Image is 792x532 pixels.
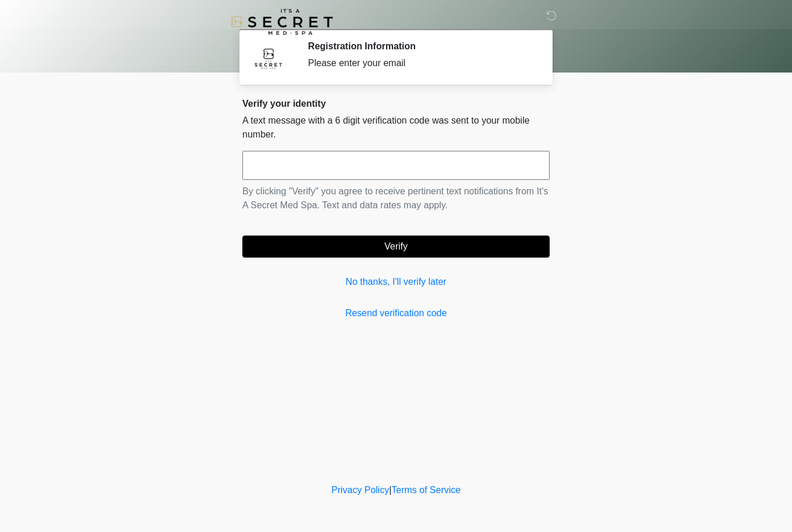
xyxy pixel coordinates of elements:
h2: Registration Information [308,41,532,52]
img: It's A Secret Med Spa Logo [231,9,333,35]
h2: Verify your identity [242,98,550,109]
a: No thanks, I'll verify later [242,275,550,289]
a: Resend verification code [242,306,550,320]
button: Verify [242,236,550,258]
p: By clicking "Verify" you agree to receive pertinent text notifications from It's A Secret Med Spa... [242,184,550,212]
div: Please enter your email [308,56,532,70]
a: Terms of Service [391,485,460,495]
a: Privacy Policy [332,485,390,495]
a: | [389,485,391,495]
p: A text message with a 6 digit verification code was sent to your mobile number. [242,114,550,142]
img: Agent Avatar [251,41,286,75]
